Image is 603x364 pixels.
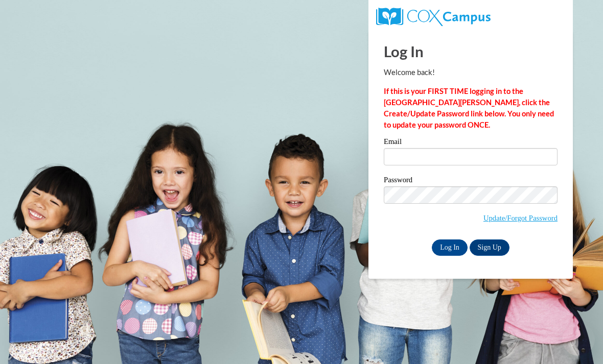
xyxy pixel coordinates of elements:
[384,138,558,148] label: Email
[384,176,558,186] label: Password
[384,41,558,62] h1: Log In
[432,239,468,256] input: Log In
[562,323,595,356] iframe: Button to launch messaging window
[376,8,491,26] img: COX Campus
[470,239,509,256] a: Sign Up
[384,87,554,129] strong: If this is your FIRST TIME logging in to the [GEOGRAPHIC_DATA][PERSON_NAME], click the Create/Upd...
[483,214,558,222] a: Update/Forgot Password
[384,67,558,78] p: Welcome back!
